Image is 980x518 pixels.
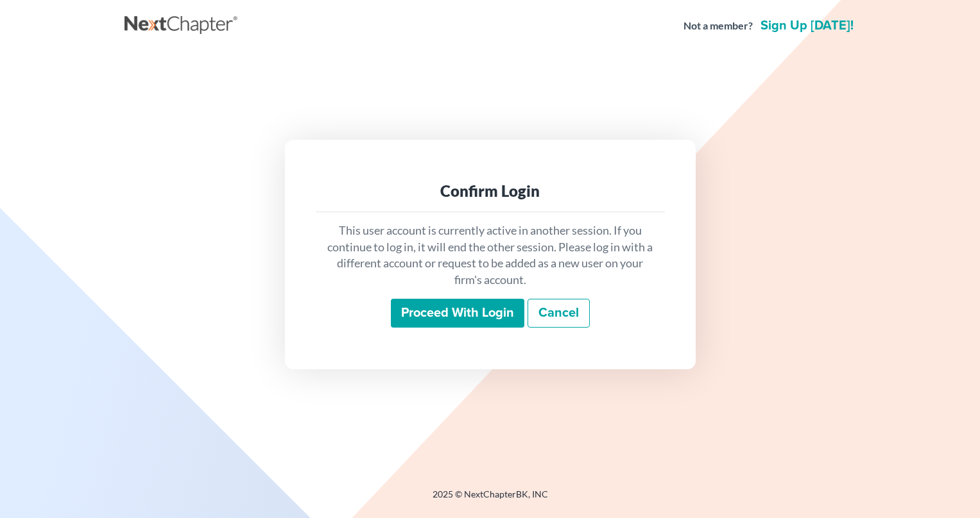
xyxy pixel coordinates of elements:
[758,19,856,32] a: Sign up [DATE]!
[391,299,524,328] input: Proceed with login
[125,488,856,511] div: 2025 © NextChapterBK, INC
[326,222,655,288] p: This user account is currently active in another session. If you continue to log in, it will end ...
[326,181,655,201] div: Confirm Login
[683,19,753,33] strong: Not a member?
[528,299,590,328] a: Cancel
